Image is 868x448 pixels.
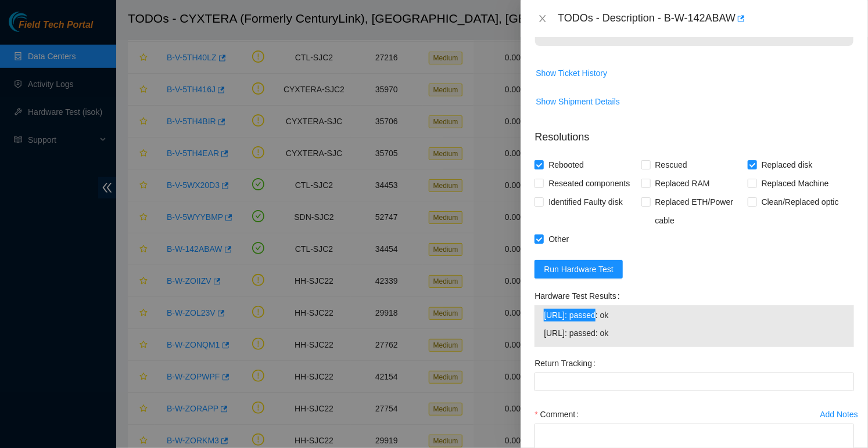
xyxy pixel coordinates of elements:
[558,9,854,28] div: TODOs - Description - B-W-142ABAW
[544,263,614,276] span: Run Hardware Test
[651,174,715,193] span: Replaced RAM
[535,13,551,24] button: Close
[536,95,620,108] span: Show Shipment Details
[535,92,620,111] button: Show Shipment Details
[535,260,623,279] button: Run Hardware Test
[651,156,692,174] span: Rescued
[757,193,844,211] span: Clean/Replaced optic
[820,410,858,418] div: Add Notes
[535,120,854,145] p: Resolutions
[535,373,854,391] input: Return Tracking
[544,174,634,193] span: Reseated components
[651,193,748,230] span: Replaced ETH/Power cable
[535,354,600,373] label: Return Tracking
[538,14,547,23] span: close
[536,67,607,80] span: Show Ticket History
[820,405,859,424] button: Add Notes
[544,309,845,321] span: [URL]: passed: ok
[544,156,589,174] span: Rebooted
[544,230,573,248] span: Other
[535,64,608,82] button: Show Ticket History
[544,193,627,211] span: Identified Faulty disk
[757,156,817,174] span: Replaced disk
[535,287,624,305] label: Hardware Test Results
[544,327,845,339] span: [URL]: passed: ok
[535,405,583,424] label: Comment
[757,174,834,193] span: Replaced Machine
